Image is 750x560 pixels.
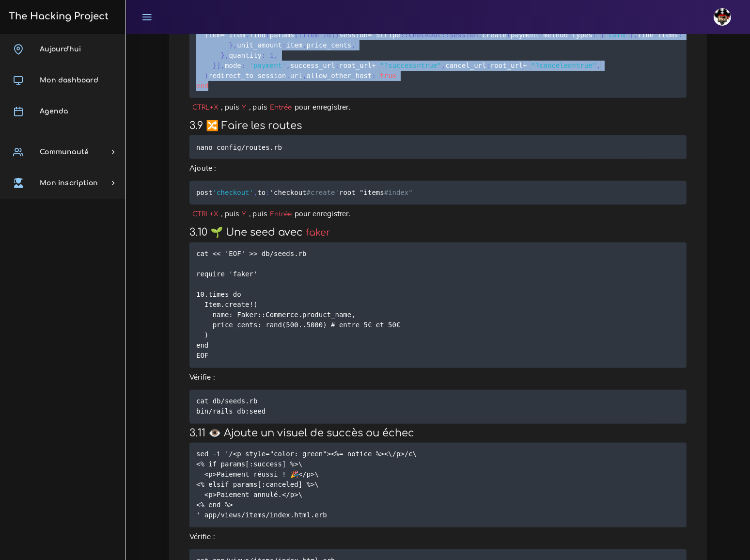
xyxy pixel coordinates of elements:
[384,189,413,196] span: #index"
[372,62,376,69] span: +
[245,31,249,39] span: .
[239,102,249,112] code: Y
[372,72,375,80] span: :
[298,31,331,39] span: :item_id
[221,31,225,39] span: =
[335,31,339,39] span: )
[40,77,98,84] span: Mon dashboard
[266,31,269,39] span: (
[189,531,687,543] p: Vérifie :
[40,108,68,115] span: Agenda
[250,62,286,69] span: 'payment'
[217,62,220,69] span: ]
[302,41,306,49] span: .
[196,249,400,361] code: cat << 'EOF' >> db/seeds.rb require 'faker' 10.times do Item.create!( name: Faker::Commerce.produ...
[380,72,396,80] span: true
[196,188,415,198] code: post to 'checkout root "items
[507,31,511,39] span: (
[286,62,290,69] span: ,
[40,148,89,156] span: Communauté
[445,31,478,39] span: :Session
[204,72,208,80] span: )
[189,120,687,132] h3: 3.9 🔀 Faire les routes
[335,62,339,69] span: :
[376,31,401,39] span: Stripe
[189,102,221,112] code: CTRL+X
[267,102,294,112] code: Entrée
[286,72,290,80] span: .
[213,62,217,69] span: }
[229,31,245,39] span: Item
[294,31,298,39] span: [
[225,51,229,59] span: ,
[229,41,233,49] span: }
[441,62,445,69] span: ,
[189,162,687,174] p: Ajoute :
[687,31,690,39] span: [
[253,189,257,196] span: ,
[307,189,339,196] span: #create'
[40,46,81,53] span: Aujourd'hui
[262,51,266,59] span: :
[189,101,687,113] p: , puis , puis pour enregistrer.
[531,62,596,69] span: "?canceled=true"
[302,72,306,80] span: ,
[189,371,687,383] p: Vérifie :
[196,396,268,417] code: cat db/seeds.rb bin/rails db:seed
[270,51,274,59] span: 1
[241,62,245,69] span: :
[196,142,285,153] code: nano config/routes.rb
[282,41,286,49] span: :
[40,179,98,187] span: Mon inscription
[6,11,109,22] h3: The Hacking Project
[486,62,490,69] span: :
[221,51,225,59] span: }
[331,31,335,39] span: ]
[401,31,405,39] span: :
[714,8,731,26] img: avatar
[405,31,441,39] span: :Checkout
[239,209,249,220] code: Y
[189,208,687,220] p: , puis , puis pour enregistrer.
[196,449,417,521] code: sed -i '/<p style="color: green"><%= notice %><\/p>/c\ <% if params[:success] %>\ <p>Paiement réu...
[274,51,278,59] span: ,
[478,31,482,39] span: .
[196,82,208,90] span: end
[678,31,682,39] span: :
[593,31,596,39] span: :
[303,226,333,240] code: faker
[233,41,237,49] span: ,
[601,31,605,39] span: [
[605,31,629,39] span: 'card'
[189,209,221,220] code: CTRL+X
[189,226,687,239] h3: 3.10 🌱 Une seed avec
[213,189,253,196] span: 'checkout'
[189,427,687,439] h3: 3.11 👁️ Ajoute un visuel de succès ou échec
[266,189,269,196] span: :
[629,31,633,39] span: ]
[267,209,294,220] code: Entrée
[221,62,225,69] span: ,
[596,62,600,69] span: ,
[523,62,527,69] span: +
[380,62,441,69] span: "?success=true"
[633,31,637,39] span: ,
[368,31,372,39] span: =
[351,41,355,49] span: ,
[441,31,445,39] span: :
